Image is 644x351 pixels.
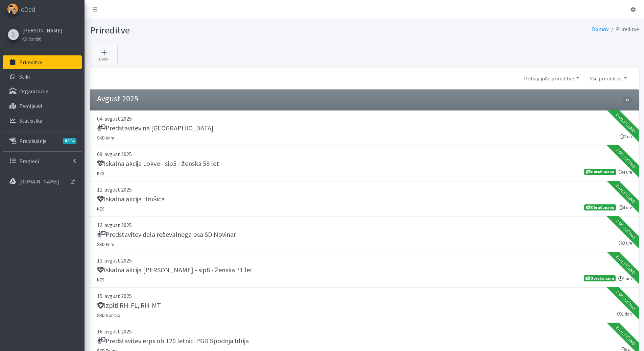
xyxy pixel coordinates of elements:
[97,159,219,168] h5: Iskalna akcija Lokve - sip5 - ženska 58 let
[584,169,616,175] span: Obračunano
[97,230,236,239] h5: Predstavitev dela reševalnega psa SD Novinar
[97,312,121,318] small: ŠKD Goričko
[3,70,82,83] a: Stiki
[21,4,37,15] span: eDedi
[97,195,165,203] h5: Iskalna akcija Hrušica
[97,115,632,123] p: 04. avgust 2025
[97,171,104,176] small: KZS
[90,110,639,146] a: 04. avgust 2025 Predstavitev na [GEOGRAPHIC_DATA] ŠKD Krim 2 uri Zaključeno
[19,59,42,66] p: Prireditve
[592,26,609,32] a: Domov
[90,252,639,288] a: 12. avgust 2025 Iskalna akcija [PERSON_NAME] - sip8 - ženska 71 let KZS 1 ura Obračunano Zaključeno
[97,256,632,265] p: 12. avgust 2025
[97,221,632,229] p: 12. avgust 2025
[3,154,82,168] a: Pregledi
[3,114,82,127] a: Statistika
[19,158,39,165] p: Pregledi
[90,146,639,181] a: 09. avgust 2025 Iskalna akcija Lokve - sip5 - ženska 58 let KZS 4 ure Obračunano Zaključeno
[97,94,138,104] h4: Avgust 2025
[19,73,30,80] p: Stiki
[585,72,632,85] a: Vse prireditve
[22,26,63,34] a: [PERSON_NAME]
[97,124,214,132] h5: Predstavitev na [GEOGRAPHIC_DATA]
[19,178,59,185] p: [DOMAIN_NAME]
[19,117,42,124] p: Statistika
[97,206,104,211] small: KZS
[3,55,82,69] a: Prireditve
[3,84,82,98] a: Organizacije
[584,204,616,210] span: Obračunano
[19,103,42,109] p: Zemljevid
[97,292,632,300] p: 15. avgust 2025
[97,266,253,274] h5: Iskalna akcija [PERSON_NAME] - sip8 - ženska 71 let
[19,88,48,95] p: Organizacije
[90,217,639,252] a: 12. avgust 2025 Predstavitev dela reševalnega psa SD Novinar ŠKD Krim 3 ure Zaključeno
[609,24,639,34] li: Prireditve
[22,34,63,43] a: KD Storžič
[97,277,104,282] small: KZS
[90,181,639,217] a: 11. avgust 2025 Iskalna akcija Hrušica KZS 4 ure Obračunano Zaključeno
[90,24,362,36] h1: Prireditve
[91,44,118,64] a: Dodaj
[97,135,115,141] small: ŠKD Krim
[3,175,82,188] a: [DOMAIN_NAME]
[63,138,76,144] span: BETA
[97,327,632,335] p: 16. avgust 2025
[519,72,585,85] a: Prihajajoče prireditve
[90,288,639,323] a: 15. avgust 2025 Izpiti RH-FL, RH-MT ŠKD Goričko 1 dan Zaključeno
[623,97,631,103] span: 13
[97,150,632,158] p: 09. avgust 2025
[97,301,161,309] h5: Izpiti RH-FL, RH-MT
[19,137,47,144] p: Preizkušnje
[97,337,249,345] h5: Predstavitev erps ob 120 letnici PGD Spodnja Idrija
[3,99,82,113] a: Zemljevid
[7,3,18,15] img: eDedi
[3,134,82,148] a: PreizkušnjeBETA
[97,242,115,247] small: ŠKD Krim
[22,36,41,42] small: KD Storžič
[97,185,632,194] p: 11. avgust 2025
[584,275,615,281] span: Obračunano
